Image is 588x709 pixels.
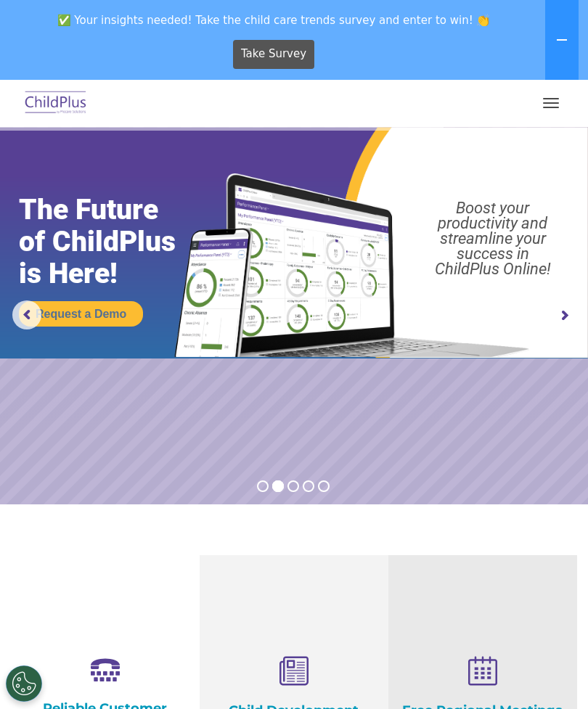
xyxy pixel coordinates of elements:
a: Request a Demo [19,301,143,327]
a: Take Survey [233,40,315,69]
rs-layer: Boost your productivity and streamline your success in ChildPlus Online! [406,200,580,276]
img: ChildPlus by Procare Solutions [22,86,90,120]
rs-layer: The Future of ChildPlus is Here! [19,194,207,290]
span: ✅ Your insights needed! Take the child care trends survey and enter to win! 👏 [6,6,542,34]
iframe: Chat Widget [515,639,588,709]
span: Take Survey [241,41,306,67]
button: Cookies Settings [6,665,42,702]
